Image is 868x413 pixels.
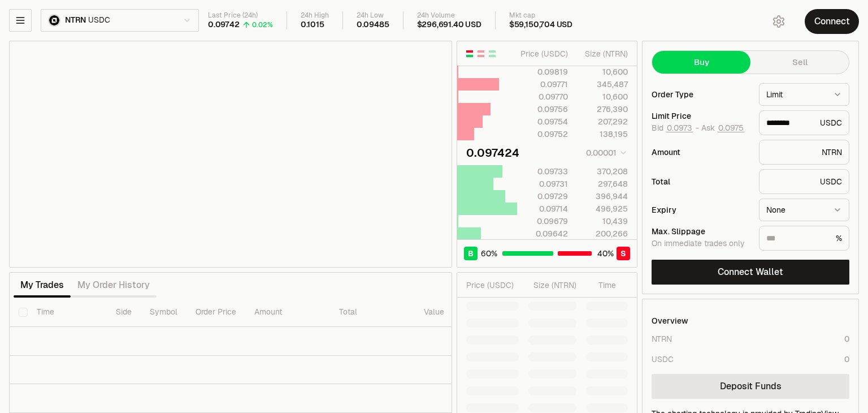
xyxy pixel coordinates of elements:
[578,104,628,115] div: 276,390
[71,274,157,296] button: My Order History
[415,298,453,327] th: Value
[186,298,245,327] th: Order Price
[518,128,568,140] div: 0.09752
[252,20,273,29] div: 0.02%
[578,66,628,78] div: 10,600
[578,116,628,127] div: 207,292
[844,354,849,365] div: 0
[578,91,628,102] div: 10,600
[620,248,626,259] span: S
[518,66,568,78] div: 0.09819
[759,140,849,165] div: NTRN
[465,49,474,58] button: Show Buy and Sell Orders
[357,20,389,30] div: 0.09485
[652,178,750,186] div: Total
[652,148,750,156] div: Amount
[28,298,107,327] th: Time
[759,226,849,251] div: %
[701,123,745,134] span: Ask
[652,227,750,235] div: Max. Slippage
[652,51,750,74] button: Buy
[417,20,481,30] div: $296,691.40 USD
[466,145,519,161] div: 0.097424
[518,91,568,102] div: 0.09770
[578,166,628,177] div: 370,208
[19,308,28,317] button: Select all
[518,203,568,214] div: 0.09714
[583,146,628,160] button: 0.00001
[88,15,110,25] span: USDC
[357,11,389,20] div: 24h Low
[759,110,849,135] div: USDC
[652,374,849,399] a: Deposit Funds
[759,169,849,194] div: USDC
[208,20,240,30] div: 0.09742
[652,333,672,345] div: NTRN
[578,216,628,227] div: 10,439
[652,123,699,134] span: Bid -
[652,354,674,365] div: USDC
[652,315,688,326] div: Overview
[528,279,576,291] div: Size ( NTRN )
[652,206,750,214] div: Expiry
[509,11,572,20] div: Mkt cap
[10,41,452,267] iframe: Financial Chart
[805,9,859,34] button: Connect
[466,279,519,291] div: Price ( USDC )
[750,51,849,74] button: Sell
[65,15,86,25] span: NTRN
[717,123,745,132] button: 0.0975
[488,49,497,58] button: Show Buy Orders Only
[107,298,141,327] th: Side
[208,11,273,20] div: Last Price (24h)
[759,199,849,221] button: None
[652,91,750,98] div: Order Type
[578,203,628,214] div: 496,925
[301,11,329,20] div: 24h High
[417,11,481,20] div: 24h Volume
[330,298,415,327] th: Total
[518,104,568,115] div: 0.09756
[578,48,628,59] div: Size ( NTRN )
[468,248,474,259] span: B
[518,228,568,239] div: 0.09642
[652,239,750,249] div: On immediate trades only
[578,228,628,239] div: 200,266
[518,116,568,127] div: 0.09754
[578,128,628,140] div: 138,195
[844,333,849,345] div: 0
[518,166,568,177] div: 0.09733
[245,298,330,327] th: Amount
[14,274,71,296] button: My Trades
[759,83,849,106] button: Limit
[578,178,628,190] div: 297,648
[586,279,616,291] div: Time
[652,112,750,120] div: Limit Price
[49,15,59,25] img: NTRN Logo
[518,216,568,227] div: 0.09679
[481,248,497,259] span: 60 %
[301,20,324,30] div: 0.1015
[509,20,572,30] div: $59,150,704 USD
[578,79,628,90] div: 345,487
[476,49,485,58] button: Show Sell Orders Only
[666,123,693,132] button: 0.0973
[518,79,568,90] div: 0.09771
[518,48,568,59] div: Price ( USDC )
[597,248,614,259] span: 40 %
[652,260,849,285] button: Connect Wallet
[518,178,568,190] div: 0.09731
[141,298,186,327] th: Symbol
[518,191,568,202] div: 0.09729
[578,191,628,202] div: 396,944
